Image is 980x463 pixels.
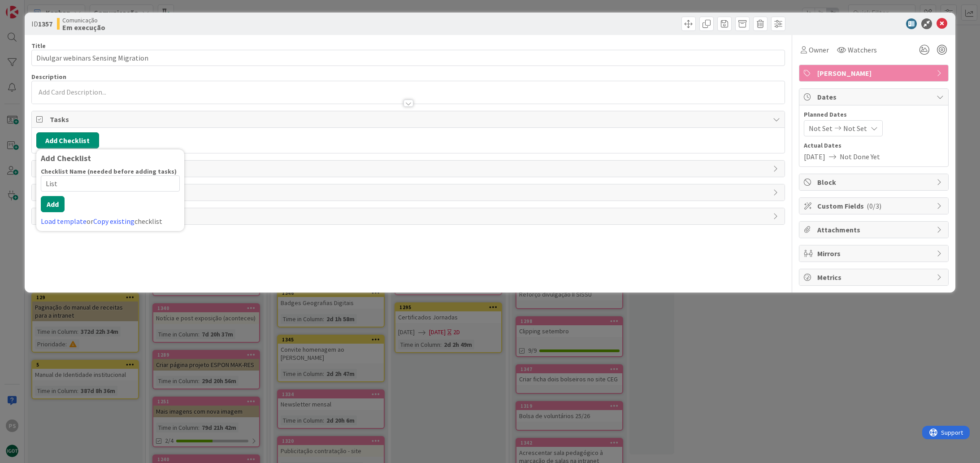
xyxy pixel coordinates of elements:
span: Custom Fields [817,201,932,211]
a: Copy existing [93,217,134,226]
span: Not Done Yet [840,151,880,162]
span: Planned Dates [804,110,944,119]
label: Title [31,42,46,50]
span: Dates [817,92,932,102]
span: Not Set [809,123,833,134]
span: Comunicação [62,17,105,24]
span: Mirrors [817,248,932,259]
span: Actual Dates [804,141,944,150]
span: Owner [809,44,829,55]
span: History [50,211,769,222]
span: Links [50,163,769,174]
button: Add Checklist [36,132,99,149]
span: [DATE] [804,151,825,162]
input: type card name here... [31,50,785,66]
span: Description [31,73,66,81]
span: [PERSON_NAME] [817,68,932,79]
span: ID [31,18,52,29]
button: Add [41,196,65,212]
div: or checklist [41,216,180,227]
span: Watchers [848,44,877,55]
a: Load template [41,217,87,226]
span: Metrics [817,272,932,283]
span: Attachments [817,224,932,235]
b: 1357 [38,19,52,28]
span: Support [19,1,41,12]
div: Add Checklist [41,154,180,163]
span: Tasks [50,114,769,125]
span: Block [817,177,932,188]
span: Comments [50,187,769,198]
span: Not Set [843,123,867,134]
label: Checklist Name (needed before adding tasks) [41,167,177,175]
span: ( 0/3 ) [867,201,881,210]
b: Em execução [62,24,105,31]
